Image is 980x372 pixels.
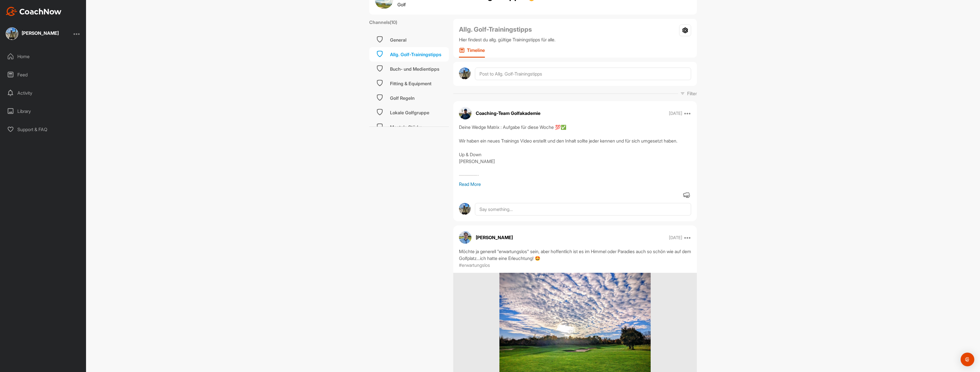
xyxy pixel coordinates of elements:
[669,111,682,116] p: [DATE]
[459,124,691,181] div: Deine Wedge Matrix : Aufgabe für diese Woche 💯✅ Wir haben ein neues Trainings Video erstellt und ...
[459,262,490,269] p: #erwartungslos
[3,68,83,82] div: Feed
[459,68,471,79] img: avatar
[459,203,471,215] img: avatar
[3,122,83,137] div: Support & FAQ
[3,104,83,118] div: Library
[669,235,682,241] p: [DATE]
[6,7,62,16] img: CoachNow
[467,47,485,53] p: Timeline
[476,234,513,241] p: [PERSON_NAME]
[397,1,537,8] p: Golf
[459,248,691,262] div: Möchte ja generell "erwartungslos" sein, aber hoffentlich ist es im Himmel oder Paradies auch so ...
[476,110,540,117] p: Coaching-Team Golfakademie
[369,19,397,26] label: Channels ( 10 )
[390,36,407,43] div: General
[961,353,974,366] div: Open Intercom Messenger
[22,31,59,35] div: [PERSON_NAME]
[687,90,697,97] p: Filter
[459,107,471,119] img: avatar
[6,27,18,40] img: square_e656b422f2395b78c689f9854ccb3fa9.jpg
[459,181,691,188] p: Read More
[390,51,441,58] div: Allg. Golf-Trainingstipps
[3,86,83,100] div: Activity
[459,25,532,34] h2: Allg. Golf-Trainingstipps
[390,124,422,131] div: Mentale Stärke
[390,66,439,72] div: Buch- und Medientipps
[390,109,429,116] div: Lokale Golfgruppe
[459,231,471,244] img: avatar
[390,95,415,101] div: Golf Regeln
[459,36,556,43] p: Hier findest du allg. gültige Trainingstipps für alle.
[390,80,432,87] div: Fitting & Equipment
[3,49,83,64] div: Home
